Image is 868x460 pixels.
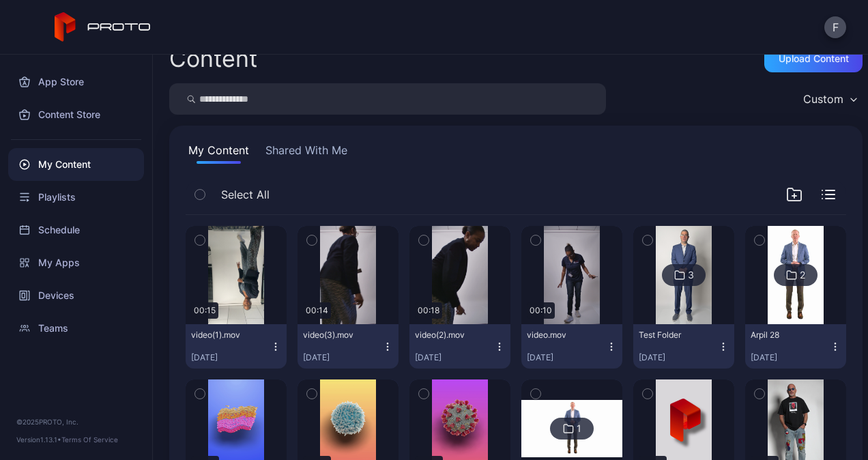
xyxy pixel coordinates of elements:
div: Test Folder [639,330,714,341]
button: Test Folder[DATE] [633,324,734,369]
div: video(1).mov [191,330,266,341]
div: [DATE] [751,352,830,363]
button: Shared With Me [263,142,350,164]
div: [DATE] [639,352,718,363]
span: Select All [221,186,270,203]
a: My Content [8,148,144,181]
div: Custom [803,92,843,106]
div: Content [169,47,257,70]
a: Content Store [8,98,144,131]
div: Arpil 28 [751,330,826,341]
a: Playlists [8,181,144,214]
span: Version 1.13.1 • [16,435,61,444]
button: Upload Content [764,45,863,72]
div: [DATE] [191,352,270,363]
div: Upload Content [779,53,849,64]
button: video(3).mov[DATE] [298,324,399,369]
div: video.mov [527,330,602,341]
button: video(1).mov[DATE] [186,324,287,369]
div: video(2).mov [415,330,490,341]
a: Devices [8,279,144,312]
button: My Content [186,142,252,164]
div: 3 [688,269,694,281]
button: video.mov[DATE] [521,324,622,369]
a: App Store [8,66,144,98]
div: 2 [800,269,805,281]
div: [DATE] [303,352,382,363]
a: My Apps [8,246,144,279]
div: [DATE] [415,352,494,363]
button: F [824,16,846,38]
a: Schedule [8,214,144,246]
div: [DATE] [527,352,606,363]
button: Custom [796,83,863,115]
button: video(2).mov[DATE] [409,324,510,369]
div: © 2025 PROTO, Inc. [16,416,136,427]
a: Terms Of Service [61,435,118,444]
a: Teams [8,312,144,345]
button: Arpil 28[DATE] [745,324,846,369]
div: video(3).mov [303,330,378,341]
div: 1 [577,422,581,435]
